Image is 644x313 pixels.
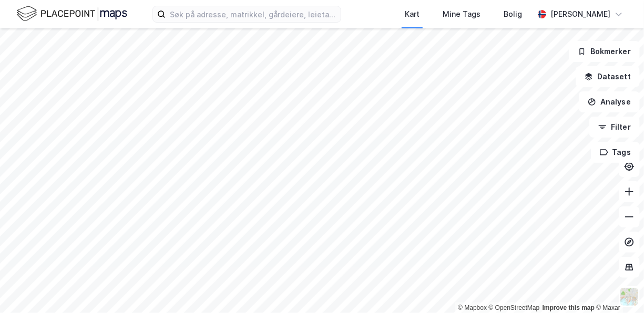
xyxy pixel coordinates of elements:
div: Kart [405,8,420,20]
input: Søk på adresse, matrikkel, gårdeiere, leietakere eller personer [166,6,341,22]
iframe: Chat Widget [591,263,644,313]
div: Kontrollprogram for chat [591,263,644,313]
img: logo.f888ab2527a4732fd821a326f86c7f29.svg [17,5,127,23]
div: Mine Tags [443,8,481,20]
div: Bolig [504,8,522,20]
div: [PERSON_NAME] [550,8,610,20]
